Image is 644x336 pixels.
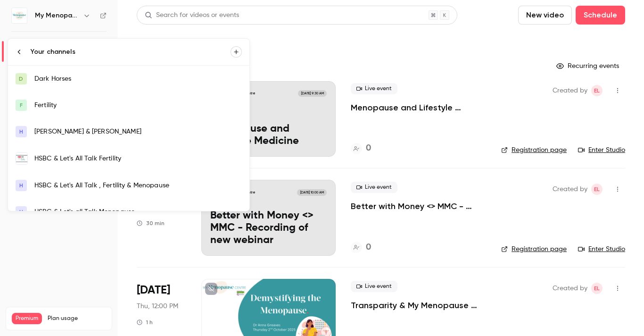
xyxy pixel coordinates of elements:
[20,101,23,109] span: F
[19,208,23,216] span: H
[31,47,231,57] div: Your channels
[34,181,242,190] div: HSBC & Let's All Talk , Fertility & Menopause
[19,127,23,136] span: H
[34,101,242,110] div: Fertility
[19,75,23,83] span: D
[34,127,242,136] div: [PERSON_NAME] & [PERSON_NAME]
[34,207,242,217] div: HSBC & Let's all Talk Menopause
[16,153,27,164] img: HSBC & Let's All Talk Fertility
[34,154,242,163] div: HSBC & Let's All Talk Fertility
[34,74,242,84] div: Dark Horses
[19,181,23,190] span: H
